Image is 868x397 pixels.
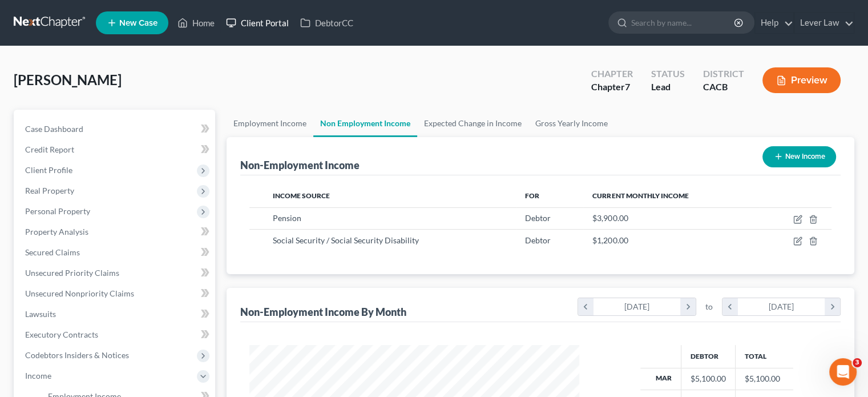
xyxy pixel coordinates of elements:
[313,110,417,137] a: Non Employment Income
[25,145,74,154] span: Credit Report
[578,298,594,315] i: chevron_left
[16,242,215,263] a: Secured Claims
[172,13,220,33] a: Home
[722,298,738,315] i: chevron_left
[825,298,840,315] i: chevron_right
[25,350,129,360] span: Codebtors Insiders & Notices
[703,81,744,94] div: CACB
[16,304,215,324] a: Lawsuits
[25,371,51,380] span: Income
[240,158,360,172] div: Non-Employment Income
[25,124,83,134] span: Case Dashboard
[755,13,793,33] a: Help
[25,268,119,278] span: Unsecured Priority Claims
[273,235,419,245] span: Social Security / Social Security Disability
[14,71,122,88] span: [PERSON_NAME]
[119,19,158,27] span: New Case
[25,206,90,216] span: Personal Property
[625,81,630,92] span: 7
[25,186,74,195] span: Real Property
[25,288,134,298] span: Unsecured Nonpriority Claims
[592,213,628,223] span: $3,900.00
[525,191,539,200] span: For
[762,67,841,93] button: Preview
[220,13,294,33] a: Client Portal
[703,67,744,81] div: District
[273,191,330,200] span: Income Source
[640,368,681,390] th: Mar
[705,301,713,312] span: to
[16,324,215,345] a: Executory Contracts
[294,13,359,33] a: DebtorCC
[273,213,301,223] span: Pension
[528,110,615,137] a: Gross Yearly Income
[762,146,836,167] button: New Income
[794,13,854,33] a: Lever Law
[525,235,551,245] span: Debtor
[631,12,736,33] input: Search by name...
[417,110,528,137] a: Expected Change in Income
[591,67,633,81] div: Chapter
[227,110,313,137] a: Employment Income
[16,283,215,304] a: Unsecured Nonpriority Claims
[735,345,793,368] th: Total
[680,298,696,315] i: chevron_right
[591,81,633,94] div: Chapter
[240,305,406,319] div: Non-Employment Income By Month
[681,345,735,368] th: Debtor
[25,309,56,319] span: Lawsuits
[691,373,726,384] div: $5,100.00
[16,139,215,160] a: Credit Report
[16,222,215,242] a: Property Analysis
[16,263,215,283] a: Unsecured Priority Claims
[592,191,688,200] span: Current Monthly Income
[25,227,88,236] span: Property Analysis
[592,235,628,245] span: $1,200.00
[738,298,825,315] div: [DATE]
[16,119,215,139] a: Case Dashboard
[25,330,98,339] span: Executory Contracts
[829,358,857,386] iframe: Intercom live chat
[651,67,685,81] div: Status
[525,213,551,223] span: Debtor
[735,368,793,390] td: $5,100.00
[594,298,681,315] div: [DATE]
[853,358,862,367] span: 3
[651,81,685,94] div: Lead
[25,165,72,175] span: Client Profile
[25,247,80,257] span: Secured Claims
